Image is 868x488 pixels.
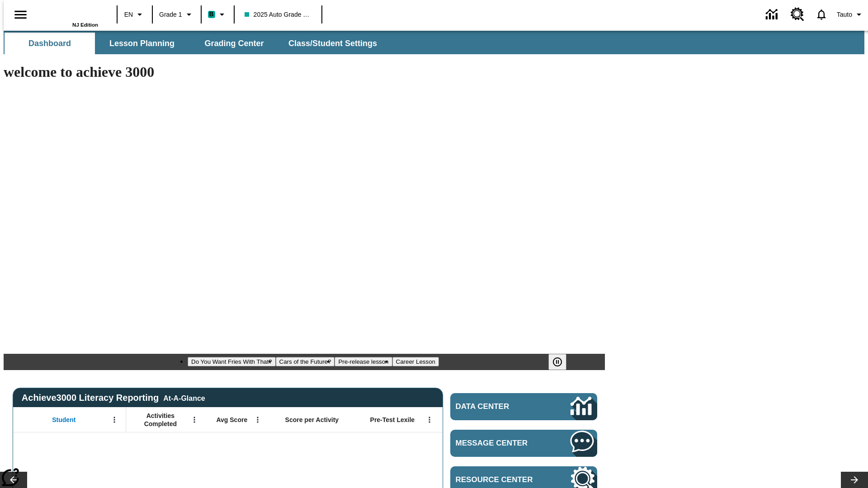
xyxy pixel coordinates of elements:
[4,64,605,80] h1: welcome to achieve 3000
[97,33,187,54] button: Lesson Planning
[450,393,597,420] a: Data Center
[335,357,392,366] button: Slide 3 Pre-release lesson
[245,10,311,19] span: 2025 Auto Grade 1 A
[281,33,384,54] button: Class/Student Settings
[204,6,231,23] button: Boost Class color is teal. Change class color
[276,357,335,366] button: Slide 2 Cars of the Future?
[4,33,385,54] div: SubNavbar
[156,6,198,23] button: Grade: Grade 1, Select a grade
[392,357,439,366] button: Slide 4 Career Lesson
[5,33,95,54] button: Dashboard
[189,33,279,54] button: Grading Center
[548,354,576,370] div: Pause
[837,10,852,19] span: Tauto
[72,22,98,28] span: NJ Edition
[841,472,868,488] button: Lesson carousel, Next
[39,3,98,28] div: Home
[760,2,785,27] a: Data Center
[188,413,201,427] button: Open Menu
[131,412,190,428] span: Activities Completed
[456,475,543,484] span: Resource Center
[456,439,543,448] span: Message Center
[188,357,276,366] button: Slide 1 Do You Want Fries With That?
[108,413,121,427] button: Open Menu
[159,10,182,19] span: Grade 1
[124,10,133,19] span: EN
[39,4,98,22] a: Home
[7,1,34,28] button: Open side menu
[285,416,339,424] span: Score per Activity
[785,2,810,27] a: Resource Center, Will open in new tab
[163,393,205,403] div: At-A-Glance
[833,6,868,23] button: Profile/Settings
[216,416,247,424] span: Avg Score
[4,31,864,54] div: SubNavbar
[548,354,566,370] button: Pause
[209,9,214,20] span: B
[456,402,540,411] span: Data Center
[120,6,149,23] button: Language: EN, Select a language
[288,38,377,49] span: Class/Student Settings
[204,38,264,49] span: Grading Center
[810,3,833,26] a: Notifications
[109,38,175,49] span: Lesson Planning
[28,38,71,49] span: Dashboard
[450,430,597,457] a: Message Center
[22,393,205,403] span: Achieve3000 Literacy Reporting
[52,416,75,424] span: Student
[370,416,415,424] span: Pre-Test Lexile
[423,413,436,427] button: Open Menu
[251,413,264,427] button: Open Menu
